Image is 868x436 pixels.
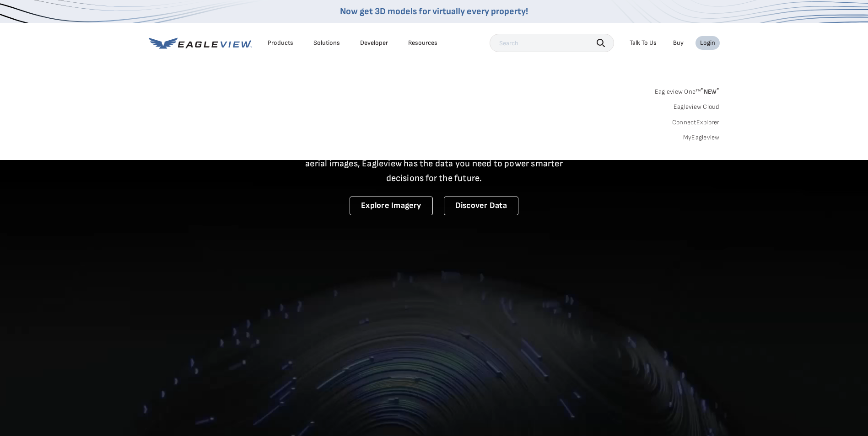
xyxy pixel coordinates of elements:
span: NEW [701,88,719,96]
a: ConnectExplorer [672,118,720,127]
a: Explore Imagery [350,197,433,215]
a: Now get 3D models for virtually every property! [340,6,528,17]
a: Eagleview One™*NEW* [655,85,720,96]
div: Login [700,39,715,47]
div: Products [268,39,293,47]
a: Developer [360,39,388,47]
a: Eagleview Cloud [674,103,720,111]
a: MyEagleview [683,133,720,142]
p: A new era starts here. Built on more than 3.5 billion high-resolution aerial images, Eagleview ha... [294,142,574,186]
a: Buy [673,39,684,47]
input: Search [490,34,614,52]
div: Solutions [313,39,340,47]
div: Resources [408,39,437,47]
div: Talk To Us [630,39,657,47]
a: Discover Data [444,197,518,215]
